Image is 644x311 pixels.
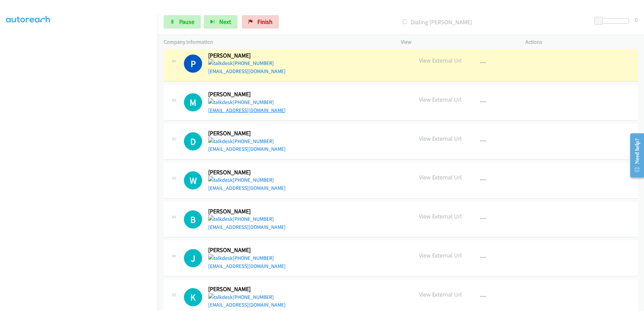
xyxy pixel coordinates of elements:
img: talkdesk [208,137,233,145]
h2: [PERSON_NAME] [208,130,281,137]
img: talkdesk [208,176,233,184]
a: [PHONE_NUMBER] [208,294,274,300]
a: [EMAIL_ADDRESS][DOMAIN_NAME] [208,185,286,191]
img: talkdesk [208,293,233,301]
p: View External Url [419,173,462,182]
p: View [401,38,513,46]
div: Delay between calls (in seconds) [598,18,629,24]
p: View External Url [419,251,462,260]
p: Company Information [164,38,389,46]
h2: [PERSON_NAME] [208,52,281,60]
a: Finish [242,15,279,29]
a: [PHONE_NUMBER] [208,99,274,105]
div: The call is yet to be attempted [184,288,202,306]
a: [EMAIL_ADDRESS][DOMAIN_NAME] [208,68,286,74]
a: [PHONE_NUMBER] [208,255,274,261]
img: talkdesk [208,98,233,106]
a: [EMAIL_ADDRESS][DOMAIN_NAME] [208,146,286,152]
p: View External Url [419,290,462,299]
h2: [PERSON_NAME] [208,91,281,98]
h1: M [184,93,202,111]
div: The call is yet to be attempted [184,249,202,267]
h2: [PERSON_NAME] [208,246,281,254]
p: Actions [525,38,638,46]
a: [EMAIL_ADDRESS][DOMAIN_NAME] [208,302,286,308]
img: talkdesk [208,215,233,223]
a: [PHONE_NUMBER] [208,60,274,66]
h1: J [184,249,202,267]
h2: [PERSON_NAME] [208,285,281,293]
iframe: Resource Center [624,129,644,182]
span: Pause [179,18,194,26]
button: Next [204,15,237,29]
a: [EMAIL_ADDRESS][DOMAIN_NAME] [208,107,286,113]
h1: P [184,55,202,73]
img: talkdesk [208,59,233,67]
h2: [PERSON_NAME] [208,169,281,176]
h1: D [184,132,202,150]
h1: K [184,288,202,306]
a: [EMAIL_ADDRESS][DOMAIN_NAME] [208,224,286,230]
p: View External Url [419,212,462,221]
div: The call is yet to be attempted [184,210,202,229]
p: View External Url [419,56,462,65]
a: [PHONE_NUMBER] [208,177,274,183]
h1: W [184,171,202,189]
p: View External Url [419,95,462,104]
div: 0 [635,15,638,24]
h1: B [184,210,202,229]
a: [PHONE_NUMBER] [208,216,274,222]
a: [EMAIL_ADDRESS][DOMAIN_NAME] [208,263,286,269]
p: View External Url [419,134,462,143]
a: [PHONE_NUMBER] [208,138,274,144]
p: Dialing [PERSON_NAME] [288,18,586,27]
img: talkdesk [208,254,233,262]
a: Pause [164,15,201,29]
span: Next [219,18,231,26]
h2: [PERSON_NAME] [208,208,281,215]
span: Finish [257,18,272,26]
